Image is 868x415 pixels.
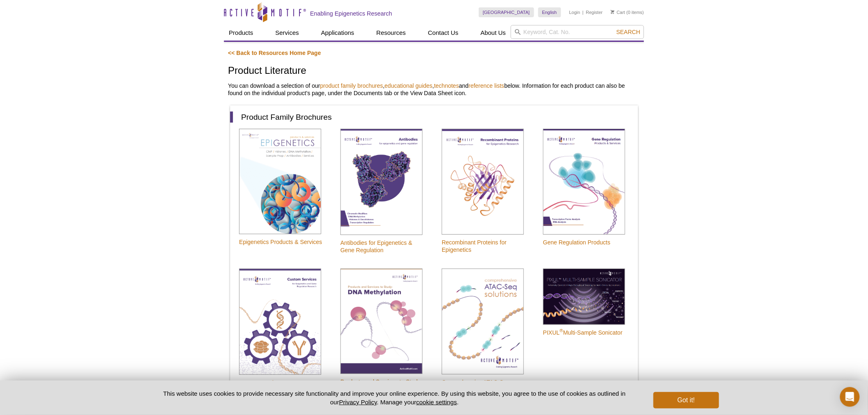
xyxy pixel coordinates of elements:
[468,82,504,89] a: reference lists
[653,392,719,408] button: Got it!
[316,25,359,41] a: Applications
[310,10,392,17] h2: Enabling Epigenetics Research
[586,9,603,15] a: Register
[331,268,427,402] a: DNA Methylation Products and Services to Study DNA Methylation
[511,25,644,39] input: Keyword, Cat. No.
[340,239,427,254] p: Antibodies for Epigenetics & Gene Regulation
[442,379,528,393] p: Comprehensive ATAC-Seq Solutions
[340,129,423,235] img: Antibodies
[476,25,511,41] a: About Us
[239,379,321,386] p: Custom Services
[543,239,625,246] p: Gene Regulation Products
[239,269,321,375] img: Epigenetic Services
[340,269,423,374] img: DNA Methylation
[228,50,321,56] a: << Back to Resources Home Page
[534,268,625,346] a: PIXUL Sonicator PIXUL®Multi-Sample Sonicator
[433,268,528,403] a: ATAC-Seq Solutions Comprehensive ATAC-Seq Solutions
[340,378,427,393] p: Products and Services to Study DNA Methylation
[230,128,322,255] a: Epigenetic Services Epigenetics Products & Services
[416,399,457,406] button: cookie settings
[228,65,640,77] h1: Product Literature
[230,268,321,396] a: Epigenetic Services Custom Services
[543,129,625,235] img: Gene Regulation Products
[239,129,321,234] img: Epigenetic Services
[385,82,433,89] a: educational guides
[230,112,630,123] h2: Product Family Brochures
[569,9,580,15] a: Login
[611,10,614,14] img: Your Cart
[543,269,625,325] img: PIXUL Sonicator
[442,129,524,235] img: Recombinant Proteins for Epigenetics Research
[149,389,640,406] p: This website uses cookies to provide necessary site functionality and improve your online experie...
[543,329,625,336] p: PIXUL Multi-Sample Sonicator
[224,25,258,41] a: Products
[433,128,528,263] a: Recombinant Proteins for Epigenetics Research Recombinant Proteins for Epigenetics
[442,239,528,253] p: Recombinant Proteins for Epigenetics
[423,25,463,41] a: Contact Us
[479,7,534,17] a: [GEOGRAPHIC_DATA]
[560,328,563,333] sup: ®
[331,128,427,263] a: Antibodies Antibodies for Epigenetics & Gene Regulation
[239,238,322,246] p: Epigenetics Products & Services
[614,28,643,36] button: Search
[611,7,644,17] li: (0 items)
[538,7,561,17] a: English
[611,9,625,15] a: Cart
[617,29,640,35] span: Search
[434,82,459,89] a: technotes
[339,399,377,406] a: Privacy Policy
[372,25,411,41] a: Resources
[534,128,625,255] a: Gene Regulation Products Gene Regulation Products
[228,82,640,97] p: You can download a selection of our , , and below. Information for each product can also be found...
[320,82,383,89] a: product family brochures
[442,269,524,374] img: ATAC-Seq Solutions
[840,387,860,407] div: Open Intercom Messenger
[582,7,584,17] li: |
[270,25,304,41] a: Services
